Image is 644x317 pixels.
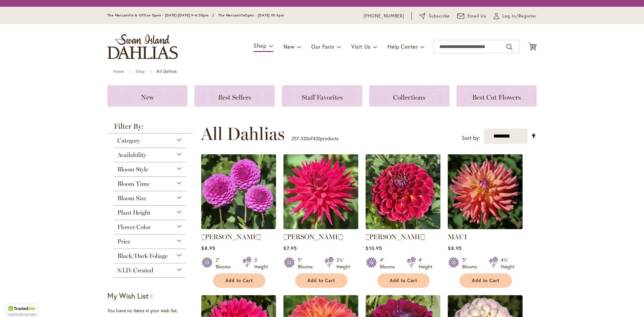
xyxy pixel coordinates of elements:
[117,223,151,231] span: Flower Color
[195,85,275,107] a: Best Sellers
[313,135,320,142] span: 420
[201,245,215,251] span: $8.95
[364,13,404,19] a: [PHONE_NUMBER]
[218,93,251,101] span: Best Sellers
[387,43,418,50] span: Help Center
[462,257,481,270] div: 5" Blooms
[494,13,537,19] a: Log In/Register
[377,273,430,288] button: Add to Cart
[311,43,334,50] span: Our Farm
[107,291,149,301] strong: My Wish List
[117,166,148,173] span: Bloom Style
[107,85,187,107] a: New
[366,154,440,229] img: Matty Boo
[301,135,308,142] span: 320
[282,85,362,107] a: Staff Favorites
[136,69,145,74] a: Shop
[336,257,350,270] div: 2½' Height
[117,137,140,144] span: Category
[369,85,449,107] a: Collections
[213,273,265,288] button: Add to Cart
[302,93,343,101] span: Staff Favorites
[291,135,299,142] span: 257
[245,13,284,17] span: Open - [DATE] 10-3pm
[472,93,521,101] span: Best Cut Flowers
[448,245,462,251] span: $8.95
[419,257,432,270] div: 4' Height
[366,245,382,251] span: $10.95
[351,43,371,50] span: Visit Us
[117,252,168,260] span: Black/Dark Foliage
[107,123,193,134] strong: Filter By:
[216,257,234,270] div: 2" Blooms
[295,273,347,288] button: Add to Cart
[448,224,523,230] a: MAUI
[501,257,515,270] div: 4½' Height
[141,93,154,101] span: New
[298,257,317,270] div: 5" Blooms
[201,224,276,230] a: MARY MUNNS
[390,278,417,283] span: Add to Cart
[468,13,487,19] span: Email Us
[283,245,297,251] span: $7.95
[117,180,150,188] span: Bloom Time
[117,238,130,245] span: Price
[201,124,285,144] span: All Dahlias
[308,278,335,283] span: Add to Cart
[117,209,150,216] span: Plant Height
[201,154,276,229] img: MARY MUNNS
[225,278,253,283] span: Add to Cart
[107,34,178,59] a: store logo
[460,273,512,288] button: Add to Cart
[107,13,245,17] span: The Mercantile & Office Open - [DATE]-[DATE] 9-4:30pm / The Mercantile
[366,224,440,230] a: Matty Boo
[283,43,294,50] span: New
[472,278,499,283] span: Add to Cart
[117,267,153,274] span: S.I.D. Created
[7,304,38,317] div: TrustedSite Certified
[113,69,124,74] a: Home
[254,257,268,270] div: 3' Height
[254,42,267,49] span: Shop
[291,133,338,144] p: - of products
[448,233,467,241] a: MAUI
[157,69,177,74] strong: All Dahlias
[502,13,537,19] span: Log In/Register
[380,257,399,270] div: 4" Blooms
[419,13,450,19] a: Subscribe
[117,195,146,202] span: Bloom Size
[457,85,537,107] a: Best Cut Flowers
[393,93,425,101] span: Collections
[283,224,358,230] a: MATILDA HUSTON
[506,42,513,52] button: Search
[429,13,450,19] span: Subscribe
[283,233,343,241] a: [PERSON_NAME]
[366,233,425,241] a: [PERSON_NAME]
[448,154,523,229] img: MAUI
[117,151,146,159] span: Availability
[462,132,480,144] label: Sort by:
[107,307,197,314] div: You have no items in your wish list.
[457,13,487,19] a: Email Us
[201,233,261,241] a: [PERSON_NAME]
[283,154,358,229] img: MATILDA HUSTON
